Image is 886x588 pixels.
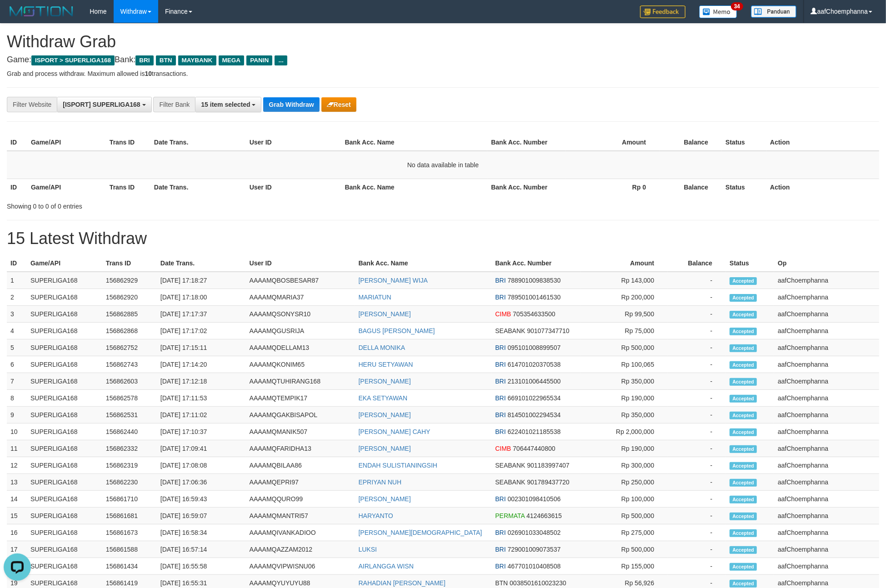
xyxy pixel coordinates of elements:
[668,272,726,289] td: -
[27,179,106,195] th: Game/API
[359,411,411,419] a: [PERSON_NAME]
[774,323,879,339] td: aafChoemphanna
[27,134,106,151] th: Game/API
[27,306,102,323] td: SUPERLIGA168
[527,327,569,334] span: Copy 901077347710 to clipboard
[581,541,668,558] td: Rp 500,000
[566,134,660,151] th: Amount
[102,407,157,424] td: 156862531
[774,424,879,440] td: aafChoemphanna
[7,306,27,323] td: 3
[263,97,319,112] button: Grab Withdraw
[668,524,726,541] td: -
[157,541,246,558] td: [DATE] 16:57:14
[7,179,27,195] th: ID
[774,491,879,508] td: aafChoemphanna
[102,373,157,390] td: 156862603
[774,474,879,491] td: aafChoemphanna
[27,541,102,558] td: SUPERLIGA168
[157,272,246,289] td: [DATE] 17:18:27
[527,462,569,469] span: Copy 901183997407 to clipboard
[730,344,757,352] span: Accepted
[27,508,102,524] td: SUPERLIGA168
[668,373,726,390] td: -
[102,356,157,373] td: 156862743
[7,272,27,289] td: 1
[7,356,27,373] td: 6
[508,495,561,503] span: Copy 002301098410506 to clipboard
[730,328,757,335] span: Accepted
[581,339,668,356] td: Rp 500,000
[27,373,102,390] td: SUPERLIGA168
[668,289,726,306] td: -
[201,101,250,108] span: 15 item selected
[27,440,102,457] td: SUPERLIGA168
[495,344,506,351] span: BRI
[668,323,726,339] td: -
[27,339,102,356] td: SUPERLIGA168
[640,5,686,18] img: Feedback.jpg
[246,541,355,558] td: AAAAMQAZZAM2012
[7,541,27,558] td: 17
[157,323,246,339] td: [DATE] 17:17:02
[668,440,726,457] td: -
[7,289,27,306] td: 2
[153,97,195,112] div: Filter Bank
[7,198,362,211] div: Showing 0 to 0 of 0 entries
[7,5,76,18] img: MOTION_logo.png
[508,411,561,419] span: Copy 814501002294534 to clipboard
[581,474,668,491] td: Rp 250,000
[581,524,668,541] td: Rp 275,000
[27,424,102,440] td: SUPERLIGA168
[246,524,355,541] td: AAAAMQIVANKADIOO
[730,395,757,403] span: Accepted
[566,179,660,195] th: Rp 0
[668,558,726,575] td: -
[7,424,27,440] td: 10
[527,478,569,486] span: Copy 901789437720 to clipboard
[359,546,377,553] a: LUKSI
[27,289,102,306] td: SUPERLIGA168
[27,474,102,491] td: SUPERLIGA168
[157,440,246,457] td: [DATE] 17:09:41
[730,429,757,436] span: Accepted
[495,563,506,570] span: BRI
[359,327,435,334] a: BAGUS [PERSON_NAME]
[27,558,102,575] td: SUPERLIGA168
[178,55,216,65] span: MAYBANK
[275,55,287,65] span: ...
[495,411,506,419] span: BRI
[102,424,157,440] td: 156862440
[581,457,668,474] td: Rp 300,000
[510,579,566,587] span: Copy 0038501610023230 to clipboard
[730,378,757,386] span: Accepted
[508,277,561,284] span: Copy 788901009838530 to clipboard
[581,306,668,323] td: Rp 99,500
[668,306,726,323] td: -
[102,255,157,272] th: Trans ID
[359,310,411,318] a: [PERSON_NAME]
[27,272,102,289] td: SUPERLIGA168
[102,508,157,524] td: 156861681
[668,390,726,407] td: -
[359,428,430,435] a: [PERSON_NAME] CAHY
[730,529,757,537] span: Accepted
[246,407,355,424] td: AAAAMQGAKBISAPOL
[246,457,355,474] td: AAAAMQBILAA86
[668,457,726,474] td: -
[581,255,668,272] th: Amount
[27,255,102,272] th: Game/API
[150,134,246,151] th: Date Trans.
[359,344,405,351] a: DELLA MONIKA
[359,563,414,570] a: AIRLANGGA WISN
[495,310,511,318] span: CIMB
[495,579,508,587] span: BTN
[157,407,246,424] td: [DATE] 17:11:02
[135,55,153,65] span: BRI
[730,361,757,369] span: Accepted
[495,428,506,435] span: BRI
[27,407,102,424] td: SUPERLIGA168
[726,255,774,272] th: Status
[246,390,355,407] td: AAAAMQTEMPIK17
[730,445,757,453] span: Accepted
